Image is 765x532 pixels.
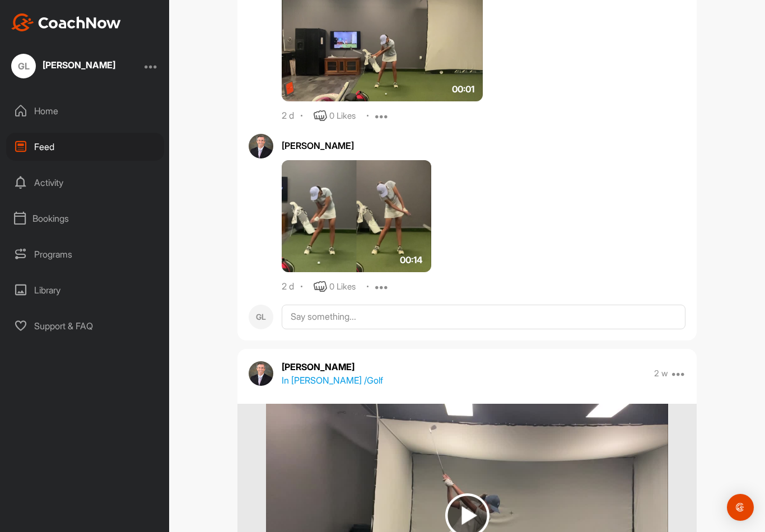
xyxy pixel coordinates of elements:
[329,110,356,123] div: 0 Likes
[11,54,36,78] div: GL
[282,281,294,292] div: 2 d
[727,494,754,521] div: Open Intercom Messenger
[282,160,431,272] img: media
[249,134,273,158] img: avatar
[249,305,273,329] div: GL
[6,169,164,197] div: Activity
[249,361,273,386] img: avatar
[282,374,383,387] p: In [PERSON_NAME] / Golf
[452,82,474,96] span: 00:01
[43,60,115,69] div: [PERSON_NAME]
[329,281,356,293] div: 0 Likes
[6,240,164,268] div: Programs
[6,97,164,125] div: Home
[282,139,685,152] div: [PERSON_NAME]
[6,276,164,304] div: Library
[654,368,668,379] p: 2 w
[6,133,164,161] div: Feed
[400,253,423,267] span: 00:14
[11,13,121,31] img: CoachNow
[6,312,164,340] div: Support & FAQ
[282,110,294,122] div: 2 d
[6,204,164,232] div: Bookings
[282,360,383,374] p: [PERSON_NAME]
